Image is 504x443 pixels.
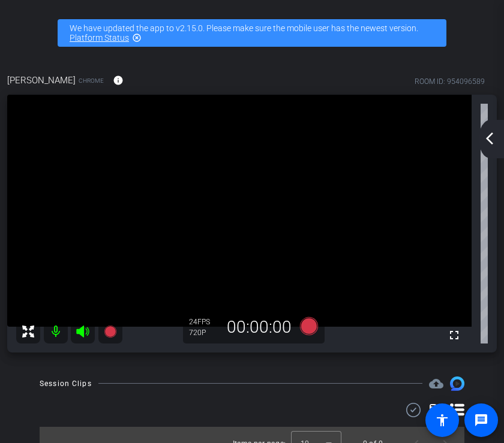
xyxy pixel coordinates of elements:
span: FPS [197,318,210,326]
mat-icon: message [474,413,488,427]
mat-icon: fullscreen [447,328,461,342]
mat-icon: arrow_back_ios_new [482,131,497,146]
mat-icon: cloud_upload [429,376,443,391]
div: We have updated the app to v2.15.0. Please make sure the mobile user has the newest version. [58,19,446,47]
span: Destinations for your clips [429,376,443,391]
div: Session Clips [40,378,92,390]
div: ROOM ID: 954096589 [415,76,485,87]
div: 00:00:00 [219,317,299,337]
mat-icon: info [113,75,124,86]
mat-icon: accessibility [435,413,449,427]
mat-icon: highlight_off [132,33,142,43]
span: [PERSON_NAME] [7,74,76,87]
div: 24 [189,317,219,327]
div: 720P [189,328,219,337]
img: Session clips [450,376,464,391]
a: Platform Status [70,33,129,43]
span: Chrome [79,76,104,85]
